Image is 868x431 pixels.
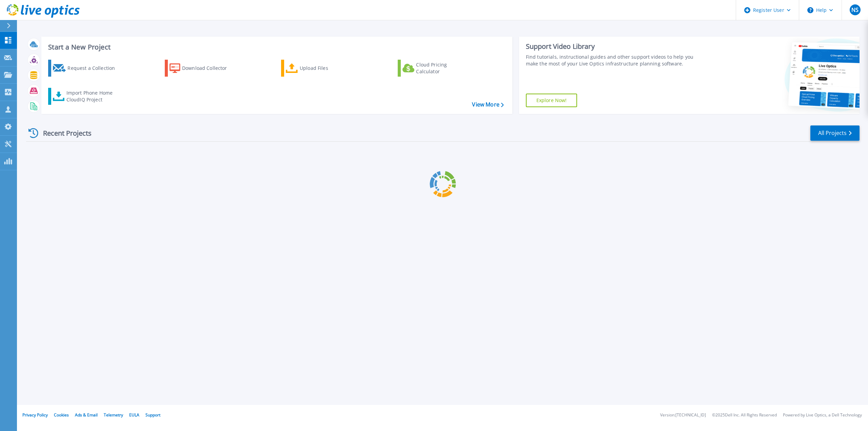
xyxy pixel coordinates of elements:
[416,61,470,75] div: Cloud Pricing Calculator
[712,413,777,417] li: © 2025 Dell Inc. All Rights Reserved
[810,125,860,141] a: All Projects
[129,412,139,418] a: EULA
[104,412,123,418] a: Telemetry
[165,60,240,77] a: Download Collector
[22,412,48,418] a: Privacy Policy
[48,60,124,77] a: Request a Collection
[472,101,504,108] a: View More
[398,60,473,77] a: Cloud Pricing Calculator
[281,60,357,77] a: Upload Files
[526,42,702,51] div: Support Video Library
[48,43,504,51] h3: Start a New Project
[145,412,160,418] a: Support
[66,90,119,103] div: Import Phone Home CloudIQ Project
[526,54,702,67] div: Find tutorials, instructional guides and other support videos to help you make the most of your L...
[851,7,859,13] span: NS
[526,94,577,107] a: Explore Now!
[67,61,122,75] div: Request a Collection
[75,412,98,418] a: Ads & Email
[26,125,101,141] div: Recent Projects
[660,413,706,417] li: Version: [TECHNICAL_ID]
[783,413,862,417] li: Powered by Live Optics, a Dell Technology
[300,61,354,75] div: Upload Files
[182,61,236,75] div: Download Collector
[54,412,69,418] a: Cookies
